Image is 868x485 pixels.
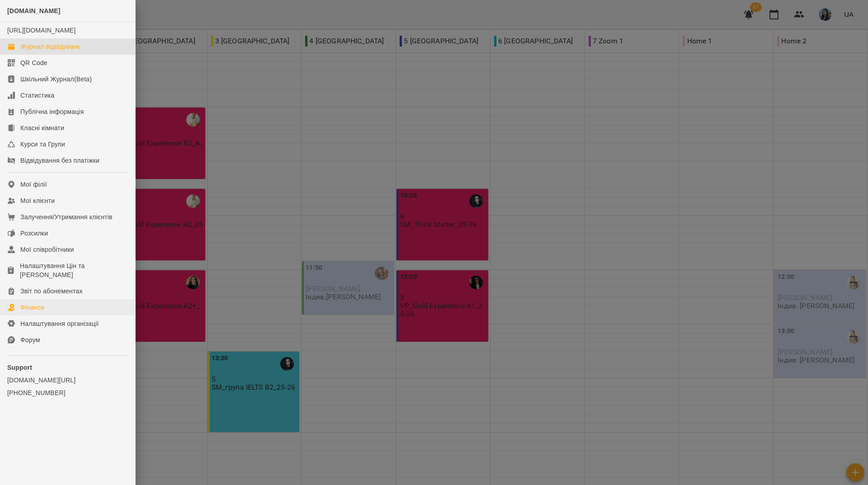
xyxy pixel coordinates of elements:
[20,180,47,189] div: Мої філії
[20,261,128,279] div: Налаштування Цін та [PERSON_NAME]
[20,75,92,84] div: Шкільний Журнал(Beta)
[20,212,113,221] div: Залучення/Утримання клієнтів
[20,287,83,296] div: Звіт по абонементах
[20,303,44,312] div: Фінанси
[20,107,84,116] div: Публічна інформація
[20,156,99,165] div: Відвідування без платіжки
[7,363,128,372] p: Support
[7,7,61,14] span: [DOMAIN_NAME]
[20,140,65,149] div: Курси та Групи
[20,319,99,328] div: Налаштування організації
[20,123,64,132] div: Класні кімнати
[20,245,74,254] div: Мої співробітники
[20,196,55,205] div: Мої клієнти
[7,27,75,34] a: [URL][DOMAIN_NAME]
[20,229,48,238] div: Розсилки
[7,388,128,397] a: [PHONE_NUMBER]
[20,91,55,100] div: Статистика
[20,42,80,51] div: Журнал відвідувань
[7,376,128,385] a: [DOMAIN_NAME][URL]
[20,58,47,67] div: QR Code
[20,335,40,344] div: Форум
